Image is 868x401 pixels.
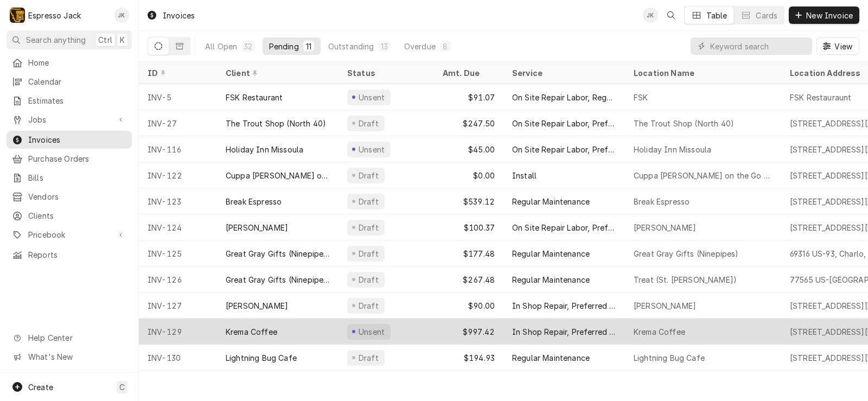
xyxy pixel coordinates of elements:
div: Draft [357,248,380,259]
div: Draft [357,222,380,233]
span: Search anything [26,34,86,46]
div: $539.12 [434,188,503,214]
a: Vendors [7,188,132,206]
div: Lightning Bug Cafe [226,352,297,364]
div: Great Gray Gifts (Ninepipes) [634,248,738,259]
span: K [120,34,125,46]
div: Unsent [357,92,386,103]
a: Home [7,54,132,72]
div: INV-116 [139,136,217,162]
a: Calendar [7,73,132,91]
div: $247.50 [434,110,503,136]
a: Go to Jobs [7,111,132,129]
div: JK [114,8,129,23]
a: Invoices [7,131,132,149]
button: Open search [662,7,680,24]
div: ID [148,67,206,79]
div: Regular Maintenance [512,196,590,207]
div: 11 [305,41,312,52]
span: Create [28,383,53,392]
a: Purchase Orders [7,150,132,168]
div: INV-5 [139,84,217,110]
div: Regular Maintenance [512,352,590,364]
div: Regular Maintenance [512,248,590,259]
span: New Invoice [804,10,855,21]
span: Reports [28,249,126,260]
div: In Shop Repair, Preferred Rate [512,326,616,338]
div: INV-130 [139,345,217,371]
div: Draft [357,118,380,129]
a: Clients [7,207,132,225]
div: INV-122 [139,162,217,188]
div: Install [512,170,537,181]
div: The Trout Shop (North 40) [226,118,326,129]
span: Ctrl [98,34,112,46]
div: Client [226,67,328,79]
div: Status [347,67,423,79]
div: $997.42 [434,319,503,345]
span: View [832,41,854,52]
div: In Shop Repair, Preferred Rate [512,300,616,311]
div: Krema Coffee [226,326,277,338]
div: Draft [357,196,380,207]
span: C [119,381,125,393]
div: [PERSON_NAME] [634,222,696,233]
a: Reports [7,246,132,264]
button: View [816,37,859,55]
div: Espresso Jack's Avatar [10,8,25,23]
div: $194.93 [434,345,503,371]
div: Table [706,10,727,21]
div: [PERSON_NAME] [226,222,288,233]
span: What's New [28,351,125,362]
div: $45.00 [434,136,503,162]
div: JK [643,8,658,23]
div: INV-123 [139,188,217,214]
div: E [10,8,25,23]
div: Unsent [357,144,386,155]
div: Great Gray Gifts (Ninepipes Lodge) [226,248,330,259]
div: On Site Repair Labor, Prefered Rate, Regular Hours [512,144,616,155]
div: Treat (St. [PERSON_NAME]) [634,274,737,285]
div: INV-124 [139,214,217,240]
div: Outstanding [328,41,374,52]
div: Unsent [357,326,386,338]
button: Search anythingCtrlK [7,30,132,49]
div: 32 [244,41,252,52]
div: Draft [357,352,380,364]
div: The Trout Shop (North 40) [634,118,734,129]
span: Estimates [28,95,126,106]
div: Draft [357,170,380,181]
div: [PERSON_NAME] [226,300,288,311]
div: Holiday Inn Missoula [634,144,711,155]
div: FSK [634,92,648,103]
div: On Site Repair Labor, Regular Rate, Preferred [512,92,616,103]
div: Overdue [404,41,436,52]
div: INV-127 [139,292,217,319]
div: 8 [442,41,449,52]
div: INV-27 [139,110,217,136]
span: Invoices [28,134,126,145]
div: Draft [357,300,380,311]
div: FSK Restauraunt [790,92,851,103]
div: Amt. Due [443,67,493,79]
span: Help Center [28,332,125,343]
div: INV-129 [139,319,217,345]
span: Pricebook [28,229,110,240]
div: $267.48 [434,266,503,292]
div: Lightning Bug Cafe [634,352,705,364]
span: Calendar [28,76,126,87]
div: INV-125 [139,240,217,266]
div: [PERSON_NAME] [634,300,696,311]
div: 13 [381,41,388,52]
div: Break Espresso [634,196,690,207]
a: Go to Pricebook [7,226,132,244]
div: Draft [357,274,380,285]
div: Service [512,67,614,79]
div: All Open [205,41,237,52]
div: Krema Coffee [634,326,685,338]
div: Cuppa [PERSON_NAME] on the Go Belgrade [634,170,773,181]
a: Go to Help Center [7,329,132,347]
div: Great Gray Gifts (Ninepipes Lodge) [226,274,330,285]
a: Go to What's New [7,348,132,366]
div: Jack Kehoe's Avatar [643,8,658,23]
